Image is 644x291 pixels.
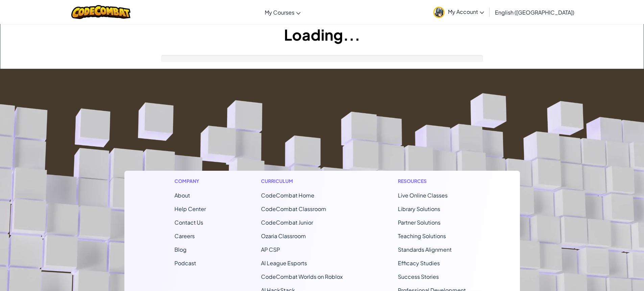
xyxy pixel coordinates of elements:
[398,259,440,267] a: Efficacy Studies
[261,192,314,199] span: CodeCombat Home
[261,205,326,212] a: CodeCombat Classroom
[398,232,446,240] a: Teaching Solutions
[174,219,203,226] span: Contact Us
[430,1,487,23] a: My Account
[492,3,578,21] a: English ([GEOGRAPHIC_DATA])
[433,7,445,18] img: avatar
[398,205,440,212] a: Library Solutions
[71,5,130,19] img: CodeCombat logo
[398,219,440,226] a: Partner Solutions
[261,178,343,185] h1: Curriculum
[0,24,644,45] h1: Loading...
[398,246,452,253] a: Standards Alignment
[174,205,206,212] a: Help Center
[265,9,294,16] span: My Courses
[398,192,448,199] a: Live Online Classes
[261,259,307,267] a: AI League Esports
[261,273,343,280] a: CodeCombat Worlds on Roblox
[495,9,574,16] span: English ([GEOGRAPHIC_DATA])
[398,178,470,185] h1: Resources
[261,219,313,226] a: CodeCombat Junior
[261,232,306,240] a: Ozaria Classroom
[174,192,190,199] a: About
[174,178,206,185] h1: Company
[174,246,187,253] a: Blog
[174,259,196,267] a: Podcast
[261,3,304,21] a: My Courses
[174,232,195,240] a: Careers
[448,8,484,15] span: My Account
[398,273,439,280] a: Success Stories
[261,246,280,253] a: AP CSP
